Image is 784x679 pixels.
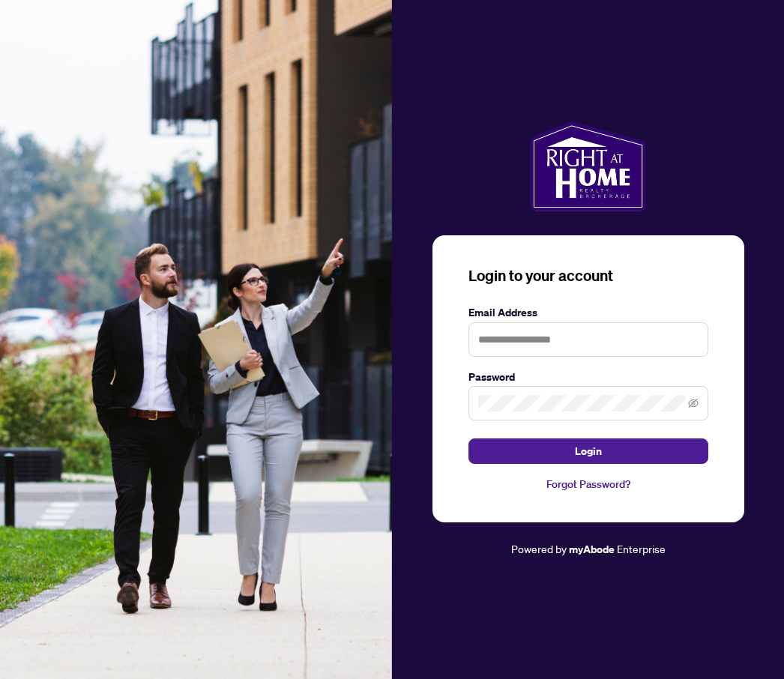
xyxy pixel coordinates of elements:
[688,398,699,408] span: eye-invisible
[569,541,615,558] a: myAbode
[511,542,567,555] span: Powered by
[468,369,708,385] label: Password
[468,438,708,464] button: Login
[468,476,708,492] a: Forgot Password?
[617,542,666,555] span: Enterprise
[530,121,646,211] img: ma-logo
[468,304,708,321] label: Email Address
[468,265,708,286] h3: Login to your account
[575,439,602,463] span: Login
